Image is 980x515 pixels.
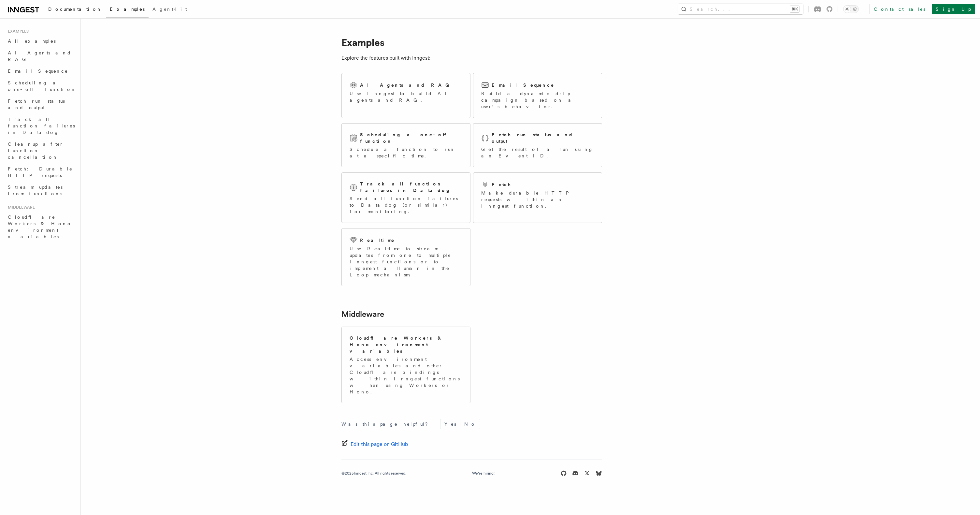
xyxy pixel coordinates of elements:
span: Email Sequence [8,68,68,74]
h2: Fetch run status and output [492,131,594,144]
h2: Scheduling a one-off function [360,131,462,144]
a: Scheduling a one-off functionSchedule a function to run at a specific time. [341,123,470,167]
a: Track all function failures in Datadog [5,113,77,138]
p: Schedule a function to run at a specific time. [350,146,462,159]
span: All examples [8,38,56,44]
p: Access environment variables and other Cloudflare bindings within Inngest functions when using Wo... [350,356,462,395]
span: Cloudflare Workers & Hono environment variables [8,214,72,239]
h2: Fetch [492,181,512,188]
a: Edit this page on GitHub [341,440,408,449]
h2: AI Agents and RAG [360,82,453,88]
span: Middleware [5,205,35,210]
a: Documentation [44,2,106,18]
h1: Examples [341,37,602,48]
a: AI Agents and RAG [5,47,77,65]
a: AgentKit [149,2,191,18]
a: FetchMake durable HTTP requests within an Inngest function. [473,172,602,223]
a: We're hiring! [472,471,495,476]
span: Stream updates from functions [8,184,63,196]
a: Cloudflare Workers & Hono environment variablesAccess environment variables and other Cloudflare ... [341,327,470,403]
a: Track all function failures in DatadogSend all function failures to Datadog (or similar) for moni... [341,172,470,223]
a: AI Agents and RAGUse Inngest to build AI agents and RAG. [341,73,470,118]
a: Scheduling a one-off function [5,77,77,95]
a: RealtimeUse Realtime to stream updates from one to multiple Inngest functions or to implement a H... [341,228,470,286]
span: Scheduling a one-off function [8,80,76,92]
span: Edit this page on GitHub [351,440,408,449]
a: Cloudflare Workers & Hono environment variables [5,211,77,243]
a: Stream updates from functions [5,181,77,199]
a: Sign Up [932,4,975,14]
button: Search...⌘K [678,4,803,14]
span: Fetch: Durable HTTP requests [8,166,73,178]
span: Examples [110,7,145,12]
a: Middleware [341,310,384,319]
p: Get the result of a run using an Event ID. [481,146,594,159]
a: Fetch run status and output [5,95,77,113]
a: Fetch run status and outputGet the result of a run using an Event ID. [473,123,602,167]
span: AgentKit [152,7,187,12]
h2: Realtime [360,237,395,243]
button: No [460,419,480,429]
a: Cleanup after function cancellation [5,138,77,163]
button: Yes [440,419,460,429]
p: Was this page helpful? [341,421,432,427]
p: Use Inngest to build AI agents and RAG. [350,90,462,103]
a: Fetch: Durable HTTP requests [5,163,77,181]
h2: Track all function failures in Datadog [360,181,462,194]
kbd: ⌘K [790,6,799,12]
p: Use Realtime to stream updates from one to multiple Inngest functions or to implement a Human in ... [350,245,462,278]
h2: Cloudflare Workers & Hono environment variables [350,335,462,354]
a: Email Sequence [5,65,77,77]
p: Build a dynamic drip campaign based on a user's behavior. [481,90,594,110]
span: Track all function failures in Datadog [8,117,75,135]
div: © 2025 Inngest Inc. All rights reserved. [341,471,406,476]
p: Explore the features built with Inngest: [341,53,602,63]
a: Examples [106,2,149,18]
h2: Email Sequence [492,82,555,88]
span: Examples [5,29,29,34]
a: Contact sales [870,4,929,14]
span: Cleanup after function cancellation [8,141,64,160]
p: Send all function failures to Datadog (or similar) for monitoring. [350,195,462,215]
a: Email SequenceBuild a dynamic drip campaign based on a user's behavior. [473,73,602,118]
a: All examples [5,35,77,47]
p: Make durable HTTP requests within an Inngest function. [481,190,594,209]
span: AI Agents and RAG [8,50,71,62]
button: Toggle dark mode [843,5,859,13]
span: Documentation [48,7,102,12]
span: Fetch run status and output [8,98,65,110]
